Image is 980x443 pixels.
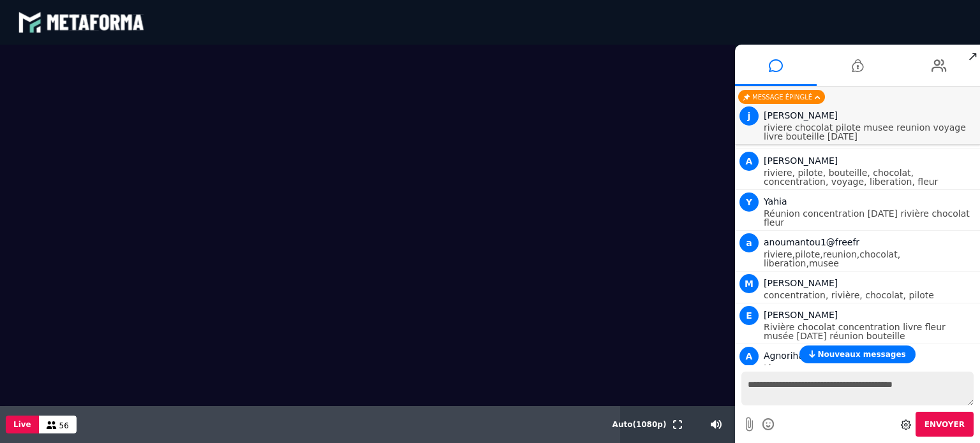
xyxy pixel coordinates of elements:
[739,306,759,325] span: E
[916,412,974,437] button: Envoyer
[739,233,759,252] span: a
[764,156,838,166] span: [PERSON_NAME]
[764,209,977,227] p: Réunion concentration [DATE] rivière chocolat fleur
[6,416,39,433] button: Live
[764,278,838,288] span: [PERSON_NAME]
[764,250,977,268] p: riviere,pilote,reunion,chocolat, liberation,musee
[764,110,838,120] span: [PERSON_NAME]
[59,421,69,430] span: 56
[739,152,759,171] span: A
[739,192,759,212] span: Y
[739,106,759,126] span: j
[764,123,977,141] p: riviere chocolat pilote musee reunion voyage livre bouteille [DATE]
[799,345,915,363] button: Nouveaux messages
[610,406,669,443] button: Auto(1080p)
[965,45,980,68] span: ↗
[764,323,977,340] p: Rivière chocolat concentration livre fleur musée [DATE] réunion bouteille
[817,350,905,359] span: Nouveaux messages
[764,136,977,145] p: Concentration fleur
[738,90,825,104] div: Message épinglé
[764,310,838,320] span: [PERSON_NAME]
[612,420,667,429] span: Auto ( 1080 p)
[739,274,759,293] span: M
[764,168,977,186] p: riviere, pilote, bouteille, chocolat, concentration, voyage, liberation, fleur
[764,237,859,247] span: anoumantou1@freefr
[764,291,977,300] p: concentration, rivière, chocolat, pilote
[924,420,965,429] span: Envoyer
[764,363,977,372] p: Livre
[764,196,787,207] span: Yahia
